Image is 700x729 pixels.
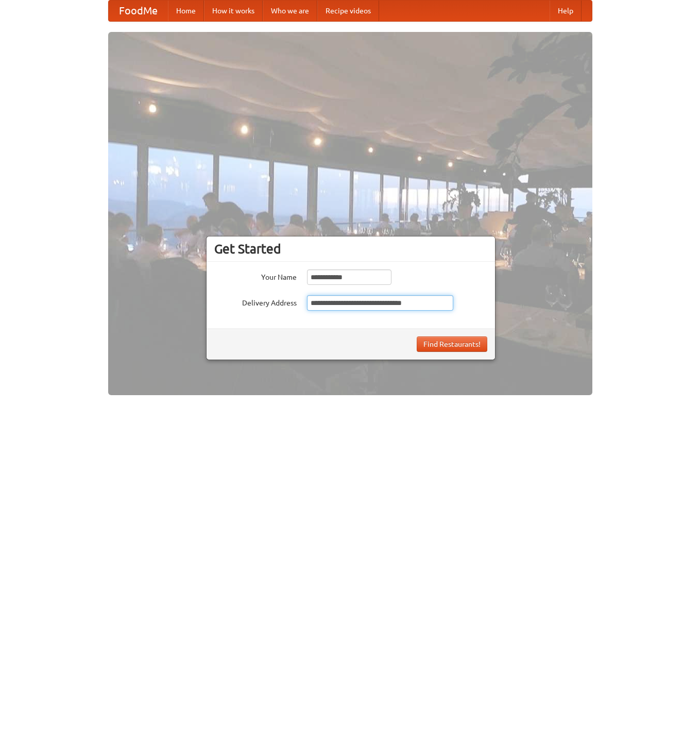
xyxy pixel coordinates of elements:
label: Your Name [214,269,297,282]
a: Who we are [263,1,317,21]
a: How it works [204,1,263,21]
h3: Get Started [214,241,487,257]
a: Help [550,1,582,21]
a: Recipe videos [317,1,379,21]
a: Home [168,1,204,21]
a: FoodMe [109,1,168,21]
label: Delivery Address [214,295,297,308]
button: Find Restaurants! [417,336,487,352]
